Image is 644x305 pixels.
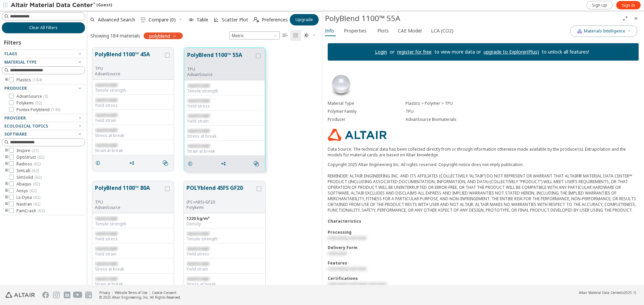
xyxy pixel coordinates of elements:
[95,127,117,133] span: restricted
[620,13,631,24] button: Full Screen
[406,109,639,114] div: TPU
[187,128,209,134] span: restricted
[4,188,9,194] i: toogle group
[4,168,9,173] i: toogle group
[187,149,262,154] div: Strain at break
[328,162,639,213] div: Copyright 2025 Altair Engineering Inc. All rights reserved. Copyright notice does not imply publi...
[187,119,262,124] div: Yield strain
[328,229,639,235] div: Processing
[16,94,48,99] span: AdvanSource
[4,51,17,57] span: Flags
[2,130,85,138] button: Software
[347,266,366,272] span: restricted
[33,181,40,187] span: ( 62 )
[229,31,280,40] div: Unit System
[33,201,40,207] span: ( 62 )
[328,281,639,287] div: , ,
[99,295,181,300] div: © 2025 Altair Engineering, Inc. All Rights Reserved.
[328,117,406,122] div: Producer
[186,261,209,266] span: restricted
[11,2,112,9] div: (Guest)
[4,208,9,214] i: toogle group
[95,261,117,266] span: restricted
[152,290,176,295] a: Cookie Consent
[4,77,9,83] i: toogle group
[95,266,171,272] div: Stress at break
[186,216,263,221] div: 1220 kg/m³
[16,208,45,214] span: PamCrash
[4,181,9,187] i: toogle group
[304,33,309,38] i: 
[16,100,42,106] span: Polykemi
[38,208,45,214] span: ( 62 )
[347,281,366,287] span: restricted
[95,236,171,242] div: Yield stress
[432,49,484,55] p: to view more data or
[616,1,641,9] a: Sign In
[4,123,48,129] span: Ecological Topics
[186,266,263,272] div: Yield strain
[222,17,248,22] span: Scatter Plot
[16,202,40,207] span: Nastran
[328,218,639,224] div: Characteristics
[579,290,621,295] span: Altair Material Data Center
[398,25,422,36] span: CAE Model
[328,235,346,241] span: restricted
[4,59,37,65] span: Material Type
[186,251,263,257] div: Yield stress
[184,157,199,170] button: Details
[187,143,209,149] span: restricted
[577,28,582,34] img: AI Copilot
[4,161,9,167] i: toogle group
[328,146,639,158] p: Data Source: The technical data has been collected directly from or through information otherwise...
[95,142,117,148] span: restricted
[484,49,539,55] a: upgrade to Explorer(Plus)
[328,250,346,256] span: restricted
[586,1,613,9] a: Sign Up
[95,66,164,71] div: TPU
[95,118,171,123] div: Yield strain
[35,174,42,180] span: ( 62 )
[2,22,85,33] button: Clear All Filters
[328,276,639,281] div: Certifications
[328,266,639,272] div: ,
[293,33,299,38] i: 
[539,49,592,55] p: to unlock all features!
[16,155,44,160] span: OptiStruct
[163,160,168,166] i: 
[328,101,406,106] div: Material Type
[187,113,209,119] span: restricted
[406,117,639,122] div: AdvanSource Biomaterials
[328,129,387,141] img: Logo - Provider
[95,246,117,251] span: restricted
[32,168,39,173] span: ( 62 )
[631,13,641,24] button: Close
[406,101,639,106] div: Plastics > Polymer > TPU
[34,161,41,167] span: ( 62 )
[95,50,164,66] button: PolyBlend 1100™ 45A
[141,17,146,22] i: 
[254,161,259,166] i: 
[187,72,255,77] p: AdvanSource
[32,148,39,153] span: ( 21 )
[328,260,639,266] div: Features
[397,49,432,55] a: register for free
[33,195,40,200] span: ( 62 )
[187,134,262,139] div: Stress at break
[4,115,26,121] span: Provider
[95,97,117,103] span: restricted
[5,292,35,298] img: Altair Engineering
[2,122,85,130] button: Ecological Topics
[187,67,255,72] div: TPU
[186,246,209,251] span: restricted
[4,85,27,91] span: Producer
[95,216,117,221] span: restricted
[99,290,110,295] a: Privacy
[2,114,85,122] button: Provider
[16,168,39,173] span: SimLab
[2,50,85,58] button: Flags
[622,3,635,8] span: Sign In
[218,157,232,170] button: Share
[95,103,171,108] div: Yield stress
[290,14,319,25] button: Upgrade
